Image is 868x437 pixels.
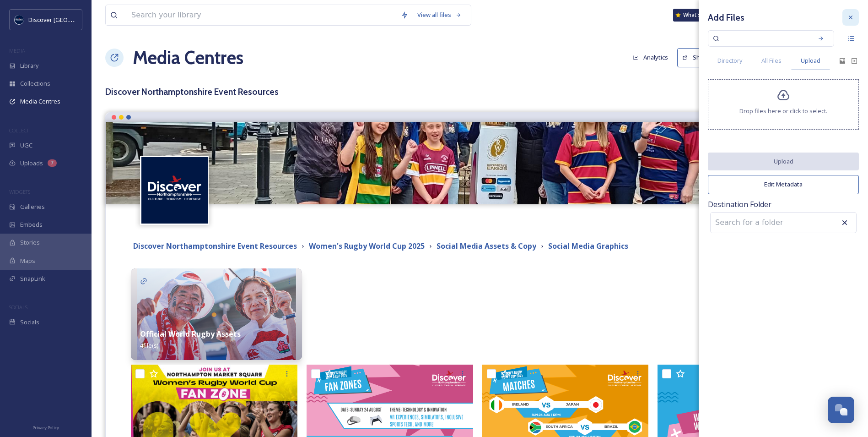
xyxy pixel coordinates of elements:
a: Analytics [628,49,677,66]
button: Open Chat [828,397,854,423]
span: Privacy Policy [32,425,59,431]
span: Destination Folder [708,199,859,210]
span: Upload [801,56,820,65]
span: All Files [761,56,782,65]
span: Galleries [20,202,45,211]
button: Upload [708,153,859,170]
button: Analytics [628,49,673,66]
span: WIDGETS [9,188,30,195]
span: MEDIA [9,47,25,54]
span: COLLECT [9,127,29,134]
strong: Social Media Assets & Copy [437,241,536,251]
h3: Add Files [708,11,744,24]
div: 7 [48,159,57,167]
input: Search your library [127,5,396,25]
span: Collections [20,79,50,88]
span: Embeds [20,220,43,229]
a: View all files [413,6,466,24]
span: SOCIALS [9,304,27,311]
img: Untitled%20design%20%282%29.png [15,15,24,24]
img: Untitled%20design%20%282%29.png [141,157,208,224]
span: UGC [20,141,32,150]
span: Directory [717,56,742,65]
h3: Discover Northamptonshire Event Resources [105,85,854,98]
strong: Social Media Graphics [548,241,628,251]
span: Uploads [20,159,43,168]
strong: Discover Northamptonshire Event Resources [133,241,297,251]
span: Media Centres [20,97,60,106]
a: Privacy Policy [32,421,59,432]
a: What's New [673,9,719,22]
span: Stories [20,238,40,247]
button: Share [677,48,714,67]
span: Socials [20,318,39,327]
img: 8fd84ecc-7eac-40f4-9e5e-db39cc39ea79.jpg [131,268,302,360]
strong: Women's Rugby World Cup 2025 [309,241,425,251]
span: SnapLink [20,274,45,283]
strong: Official World Rugby Assets [140,329,241,339]
input: Search for a folder [711,213,811,233]
a: Media Centres [133,44,243,71]
img: shared image.jpg [106,122,854,204]
button: Edit Metadata [708,175,859,194]
span: 4 file(s) [140,341,158,350]
span: Maps [20,257,35,265]
span: Discover [GEOGRAPHIC_DATA] [28,15,112,24]
span: Drop files here or click to select. [739,107,827,115]
span: Library [20,61,38,70]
